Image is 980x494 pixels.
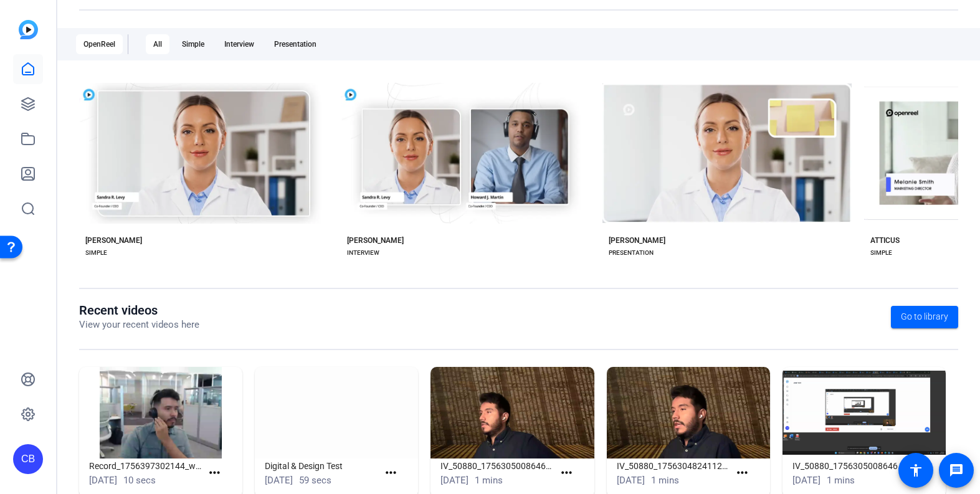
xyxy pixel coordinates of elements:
mat-icon: more_horiz [735,465,750,481]
div: Presentation [267,34,324,54]
div: [PERSON_NAME] [85,235,142,245]
p: View your recent videos here [79,318,199,332]
span: 1 mins [827,475,855,486]
span: [DATE] [89,475,117,486]
div: Simple [174,34,212,54]
span: 1 mins [475,475,503,486]
span: 1 mins [651,475,679,486]
div: ATTICUS [870,235,900,245]
span: Go to library [901,310,948,323]
span: 59 secs [299,475,331,486]
img: IV_50880_1756305008646_screen [783,367,946,458]
div: [PERSON_NAME] [347,235,404,245]
span: [DATE] [440,475,469,486]
a: Go to library [891,306,958,328]
div: CB [13,444,43,474]
h1: IV_50880_1756305008646_screen [792,458,905,473]
div: All [146,34,169,54]
mat-icon: message [949,463,964,478]
span: [DATE] [617,475,645,486]
div: OpenReel [76,34,123,54]
h1: IV_50880_1756304824112_webcam [617,458,730,473]
div: SIMPLE [85,248,107,258]
div: Interview [217,34,262,54]
img: Record_1756397302144_webcam [79,367,242,458]
div: SIMPLE [870,248,892,258]
img: blue-gradient.svg [19,20,38,39]
mat-icon: more_horiz [207,465,222,481]
img: IV_50880_1756305008646_webcam [431,367,594,458]
img: Digital & Design Test [255,367,418,458]
mat-icon: more_horiz [559,465,574,481]
h1: Recent videos [79,303,199,318]
img: IV_50880_1756304824112_webcam [607,367,770,458]
h1: Record_1756397302144_webcam [89,458,202,473]
div: INTERVIEW [347,248,379,258]
mat-icon: more_horiz [383,465,399,481]
div: [PERSON_NAME] [609,235,665,245]
span: [DATE] [265,475,293,486]
div: PRESENTATION [609,248,654,258]
mat-icon: accessibility [908,463,923,478]
h1: IV_50880_1756305008646_webcam [440,458,553,473]
h1: Digital & Design Test [265,458,378,473]
span: [DATE] [792,475,821,486]
span: 10 secs [123,475,156,486]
